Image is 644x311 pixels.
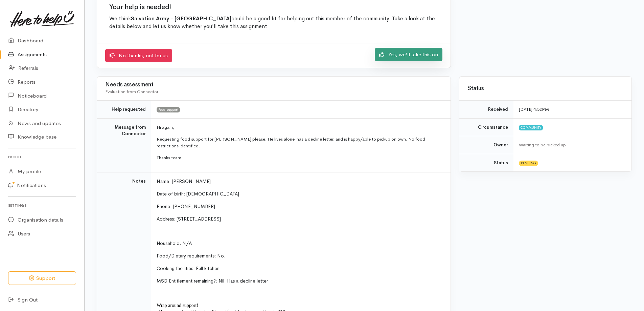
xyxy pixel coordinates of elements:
[105,89,158,95] span: Evaluation from Connector
[8,201,76,210] h6: Settings
[97,101,151,119] td: Help requested
[157,136,442,149] p: Requesting food support for [PERSON_NAME] please. He lives alone, has a decline letter, and is ha...
[157,154,442,161] p: Thanks team
[157,216,221,222] span: Address: [STREET_ADDRESS]
[375,48,442,62] a: Yes, we'll take this on
[157,303,198,308] span: Wrap around support!
[519,161,538,166] span: Pending
[157,240,192,246] span: Household: N/A
[109,3,438,11] h2: Your help is needed!
[8,271,76,285] button: Support
[157,124,442,131] p: Hi again,
[459,118,513,136] td: Circumstance
[157,253,225,259] span: Food/Dietary requirements: No.
[157,178,211,184] span: Name: [PERSON_NAME]
[105,49,172,63] a: No thanks, not for us
[467,85,623,92] h3: Status
[8,152,76,162] h6: Profile
[157,203,215,209] span: Phone: [PHONE_NUMBER]
[157,278,268,284] span: MSD Entitlement remaining?: Nil. Has a decline letter
[459,101,513,119] td: Received
[97,118,151,172] td: Message from Connector
[131,15,231,22] b: Salvation Army - [GEOGRAPHIC_DATA]
[157,107,180,112] span: Food support
[157,265,220,271] span: Cooking facilities: Full kitchen
[459,136,513,154] td: Owner
[459,154,513,171] td: Status
[519,106,549,112] time: [DATE] 4:52PM
[157,191,239,197] span: Date of birth: [DEMOGRAPHIC_DATA]
[109,15,438,31] p: We think could be a good fit for helping out this member of the community. Take a look at the det...
[519,142,623,148] div: Waiting to be picked up
[519,125,543,130] span: Community
[105,82,442,88] h3: Needs assessment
